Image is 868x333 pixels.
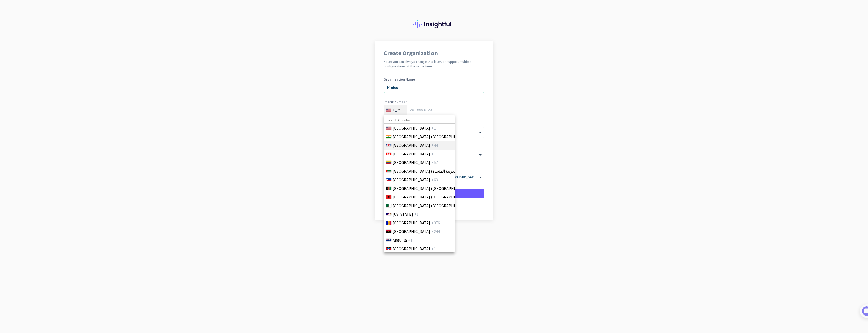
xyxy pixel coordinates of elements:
[431,151,436,157] span: +1
[393,246,430,252] span: [GEOGRAPHIC_DATA]
[431,220,440,226] span: +376
[393,134,471,140] span: [GEOGRAPHIC_DATA] ([GEOGRAPHIC_DATA])
[431,228,440,234] span: +244
[431,246,436,252] span: +1
[393,211,413,217] span: [US_STATE]
[393,177,430,183] span: [GEOGRAPHIC_DATA]
[393,151,430,157] span: [GEOGRAPHIC_DATA]
[393,168,472,174] span: [GEOGRAPHIC_DATA] (‫الإمارات العربية المتحدة‬‎)
[414,211,419,217] span: +1
[384,117,455,124] input: Search Country
[431,142,438,148] span: +44
[393,228,430,234] span: [GEOGRAPHIC_DATA]
[393,202,471,209] span: [GEOGRAPHIC_DATA] (‫[GEOGRAPHIC_DATA]‬‎)
[393,142,430,148] span: [GEOGRAPHIC_DATA]
[431,125,436,131] span: +1
[393,220,430,226] span: [GEOGRAPHIC_DATA]
[431,177,438,183] span: +63
[408,237,413,243] span: +1
[393,237,407,243] span: Anguilla
[393,185,471,191] span: [GEOGRAPHIC_DATA] (‫[GEOGRAPHIC_DATA]‬‎)
[393,194,471,200] span: [GEOGRAPHIC_DATA] ([GEOGRAPHIC_DATA])
[393,159,430,165] span: [GEOGRAPHIC_DATA]
[393,125,430,131] span: [GEOGRAPHIC_DATA]
[431,159,438,165] span: +57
